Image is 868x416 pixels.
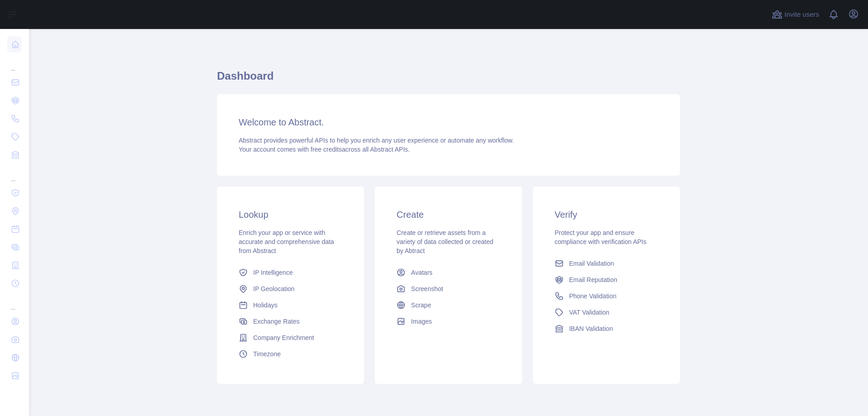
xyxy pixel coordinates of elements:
span: Invite users [784,10,819,20]
span: Phone Validation [569,292,617,301]
h3: Verify [555,208,658,221]
a: Email Reputation [551,272,662,288]
span: Holidays [253,301,278,310]
h3: Lookup [239,208,342,221]
a: IP Intelligence [235,264,346,281]
a: Company Enrichment [235,330,346,346]
a: Phone Validation [551,288,662,304]
span: Exchange Rates [253,317,300,326]
a: Timezone [235,346,346,362]
span: Your account comes with across all Abstract APIs. [239,146,410,153]
a: Scrape [393,297,504,313]
span: IBAN Validation [569,324,613,333]
span: IP Intelligence [253,268,293,277]
span: Create or retrieve assets from a variety of data collected or created by Abtract [396,229,493,254]
h1: Dashboard [217,69,680,91]
button: Invite users [770,7,821,22]
span: Screenshot [411,284,443,293]
span: Company Enrichment [253,333,314,342]
span: Email Reputation [569,275,618,284]
div: ... [7,54,22,72]
span: IP Geolocation [253,284,295,293]
a: Holidays [235,297,346,313]
h3: Welcome to Abstract. [239,116,658,129]
a: VAT Validation [551,304,662,320]
a: Email Validation [551,255,662,272]
span: Enrich your app or service with accurate and comprehensive data from Abstract [239,229,334,254]
a: Avatars [393,264,504,281]
span: Abstract provides powerful APIs to help you enrich any user experience or automate any workflow. [239,137,514,144]
a: IBAN Validation [551,320,662,337]
span: Scrape [411,301,431,310]
div: ... [7,293,22,311]
span: free credits [311,146,342,153]
span: Images [411,317,432,326]
span: Avatars [411,268,432,277]
span: Protect your app and ensure compliance with verification APIs [555,229,646,245]
a: Images [393,313,504,330]
span: Timezone [253,349,281,359]
h3: Create [396,208,500,221]
a: Exchange Rates [235,313,346,330]
span: VAT Validation [569,308,609,317]
a: IP Geolocation [235,281,346,297]
span: Email Validation [569,259,614,268]
div: ... [7,165,22,183]
a: Screenshot [393,281,504,297]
